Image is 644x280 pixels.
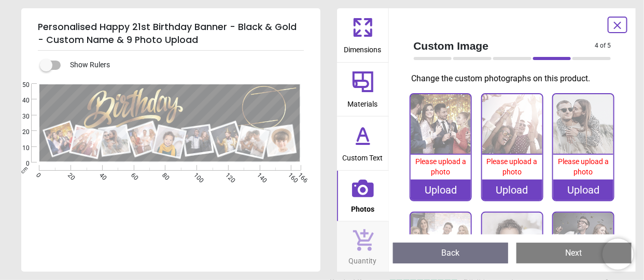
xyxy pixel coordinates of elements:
div: Upload [482,180,542,200]
span: 40 [10,96,30,105]
span: 120 [223,171,230,178]
span: 4 of 5 [595,41,611,50]
span: 20 [10,128,30,137]
iframe: Brevo live chat [603,239,634,270]
span: Please upload a photo [558,157,609,176]
button: Next [516,243,632,263]
span: Photos [351,199,374,215]
span: Please upload a photo [415,157,466,176]
button: Back [393,243,508,263]
h5: Personalised Happy 21st Birthday Banner - Black & Gold - Custom Name & 9 Photo Upload [38,17,304,51]
span: 30 [10,112,30,121]
span: Quantity [349,251,377,267]
span: 140 [255,171,262,178]
span: 10 [10,144,30,153]
span: Please upload a photo [487,157,538,176]
span: 40 [97,171,104,178]
button: Dimensions [337,8,389,62]
span: 0 [10,159,30,168]
span: 0 [34,171,41,178]
span: Materials [348,94,378,110]
button: Photos [337,171,389,222]
span: cm [20,166,29,175]
div: Upload [411,180,471,200]
span: Custom Image [414,38,595,53]
span: Dimensions [344,40,382,55]
button: Custom Text [337,116,389,170]
div: Upload [553,180,613,200]
span: 160 [286,171,293,178]
span: Custom Text [343,148,383,164]
span: 80 [160,171,167,178]
button: Quantity [337,222,389,273]
button: Materials [337,63,389,116]
span: 166 [296,171,303,178]
p: Change the custom photographs on this product. [412,73,620,84]
span: 20 [66,171,73,178]
span: 60 [129,171,136,178]
span: 50 [10,81,30,90]
div: Show Rulers [46,59,320,71]
span: 100 [192,171,199,178]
